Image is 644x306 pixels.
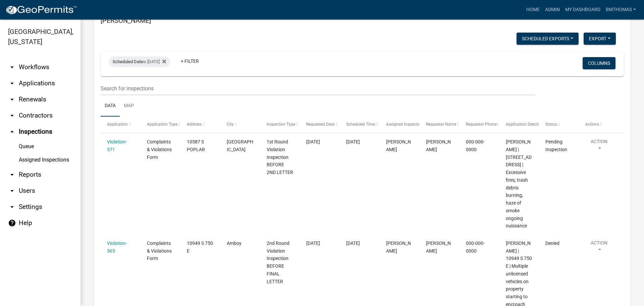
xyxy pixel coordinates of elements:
[426,241,451,254] span: Joan Lavengood
[346,122,375,127] span: Scheduled Time
[386,139,411,152] span: Brooklyn Thomas
[524,3,542,16] a: Home
[227,122,234,127] span: City
[506,122,548,127] span: Application Description
[306,139,320,144] span: 10/10/2025
[187,139,205,152] span: 10587 S POPLAR
[175,55,204,67] a: + Filter
[101,117,141,133] datatable-header-cell: Application
[306,241,320,246] span: 10/10/2025
[420,117,460,133] datatable-header-cell: Requestor Name
[346,239,373,247] div: [DATE]
[147,241,172,261] span: Complaints & Violations Form
[187,241,213,254] span: 10949 S 750 E
[147,139,172,160] span: Complaints & Violations Form
[539,117,579,133] datatable-header-cell: Status
[584,33,616,45] button: Export
[8,63,16,71] i: arrow_drop_down
[120,95,138,117] a: Map
[107,139,127,152] a: Violation-571
[101,16,624,25] h5: [PERSON_NAME]
[8,219,16,227] i: help
[260,117,300,133] datatable-header-cell: Inspection Type
[585,138,613,155] button: Action
[426,139,451,152] span: Linda Evans
[583,57,615,69] button: Columns
[386,122,421,127] span: Assigned Inspector
[545,122,557,127] span: Status
[346,138,373,146] div: [DATE]
[562,3,603,16] a: My Dashboard
[227,241,241,246] span: Amboy
[585,239,613,256] button: Action
[545,139,567,152] span: Pending Inspection
[220,117,260,133] datatable-header-cell: City
[107,241,127,254] a: Violation-565
[8,203,16,211] i: arrow_drop_down
[306,122,334,127] span: Requested Date
[8,187,16,195] i: arrow_drop_down
[107,122,128,127] span: Application
[141,117,180,133] datatable-header-cell: Application Type
[267,139,293,175] span: 1st Round Violation Inspection BEFORE 2ND LETTER
[426,122,456,127] span: Requestor Name
[466,241,485,254] span: 000-000-0000
[8,95,16,103] i: arrow_drop_down
[8,112,16,120] i: arrow_drop_down
[187,122,202,127] span: Address
[585,122,599,127] span: Actions
[460,117,499,133] datatable-header-cell: Requestor Phone
[506,139,532,228] span: Evans, Linda | 10587 S POPLAR MIAMI, IN | Excessive fires, trash debris burning, haze of smoke on...
[8,128,16,136] i: arrow_drop_up
[101,82,535,95] input: Search for inspections
[466,139,485,152] span: 000-000-0000
[109,56,170,67] div: is [DATE]
[180,117,220,133] datatable-header-cell: Address
[542,3,562,16] a: Admin
[545,241,559,246] span: Denied
[267,122,295,127] span: Inspection Type
[267,241,289,284] span: 2nd Round Violation Inspection BEFORE FINAL LETTER
[386,241,411,254] span: Brooklyn Thomas
[300,117,340,133] datatable-header-cell: Requested Date
[8,79,16,87] i: arrow_drop_down
[603,3,639,16] a: bmthomas
[8,171,16,179] i: arrow_drop_down
[113,59,143,64] span: Scheduled Date
[380,117,420,133] datatable-header-cell: Assigned Inspector
[466,122,497,127] span: Requestor Phone
[147,122,177,127] span: Application Type
[579,117,619,133] datatable-header-cell: Actions
[517,33,579,45] button: Scheduled Exports
[227,139,253,152] span: MIAMI
[340,117,380,133] datatable-header-cell: Scheduled Time
[101,95,120,117] a: Data
[499,117,539,133] datatable-header-cell: Application Description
